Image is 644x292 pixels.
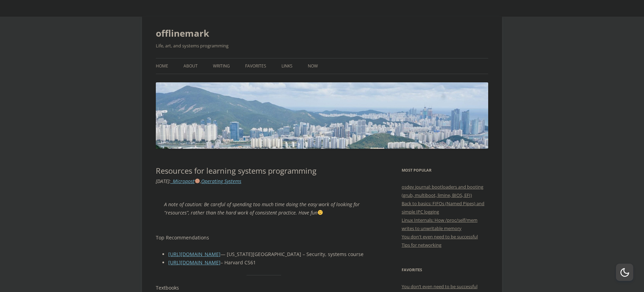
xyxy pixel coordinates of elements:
a: Back to basics: FIFOs (Named Pipes) and simple IPC logging [402,200,484,215]
a: Favorites [245,58,266,74]
a: offlinemark [156,25,209,42]
p: Textbooks [156,284,372,292]
a: Now [308,58,318,74]
h3: Most Popular [402,166,488,174]
a: [URL][DOMAIN_NAME] [168,259,221,266]
li: — [US_STATE][GEOGRAPHIC_DATA] – Security, systems course [168,250,372,258]
p: A note of caution: Be careful of spending too much time doing the easy work of looking for “resou... [164,200,364,217]
a: You don’t even need to be successful [402,283,477,290]
img: 🙂 [318,210,323,215]
a: Operating Systems [201,178,241,184]
a: Home [156,58,168,74]
img: offlinemark [156,82,488,148]
a: [URL][DOMAIN_NAME] [168,251,221,257]
i: : , [156,178,241,184]
a: _Micropost [171,178,200,184]
h3: Favorites [402,266,488,274]
a: Writing [213,58,230,74]
a: Linux Internals: How /proc/self/mem writes to unwritable memory [402,217,477,231]
a: Links [281,58,293,74]
img: 🍪 [195,179,200,183]
li: – Harvard CS61 [168,258,372,267]
time: [DATE] [156,178,169,184]
a: You don't even need to be successful [402,234,478,240]
a: About [184,58,198,74]
a: Tips for networking [402,242,441,248]
h2: Life, art, and systems programming [156,42,488,50]
p: Top Recommendations [156,234,372,242]
h1: Resources for learning systems programming [156,166,372,175]
a: osdev journal: bootloaders and booting (grub, multiboot, limine, BIOS, EFI) [402,184,483,198]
